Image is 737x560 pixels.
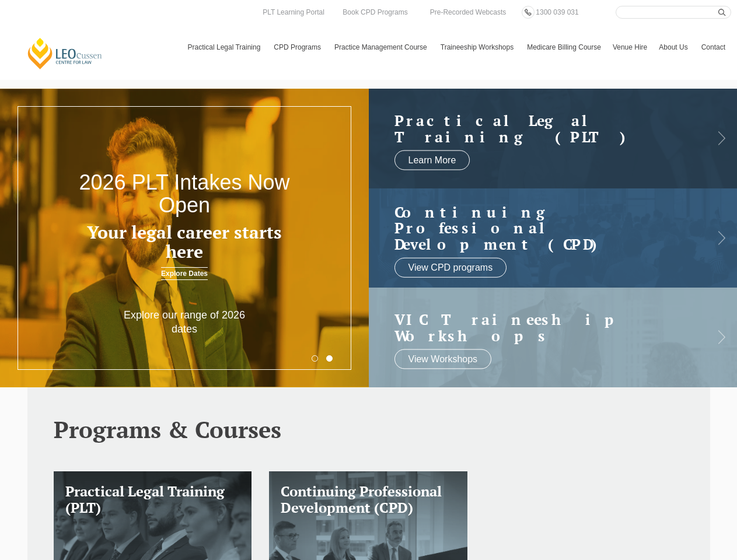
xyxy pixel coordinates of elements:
[326,355,333,362] button: 2
[111,309,259,336] p: Explore our range of 2026 dates
[427,6,509,19] a: Pre-Recorded Webcasts
[340,6,410,19] a: Book CPD Programs
[394,113,689,145] a: Practical LegalTraining (PLT)
[435,30,521,64] a: Traineeship Workshops
[161,267,208,280] a: Explore Dates
[521,30,607,64] a: Medicare Billing Course
[329,30,435,64] a: Practice Management Course
[74,171,295,217] h2: 2026 PLT Intakes Now Open
[54,416,684,442] h2: Programs & Courses
[182,30,268,64] a: Practical Legal Training
[394,113,689,145] h2: Practical Legal Training (PLT)
[394,349,492,369] a: View Workshops
[607,30,653,64] a: Venue Hire
[394,311,689,344] a: VIC Traineeship Workshops
[394,258,507,278] a: View CPD programs
[696,30,731,64] a: Contact
[260,6,327,19] a: PLT Learning Portal
[536,8,578,16] span: 1300 039 031
[394,204,689,252] h2: Continuing Professional Development (CPD)
[26,37,104,70] a: [PERSON_NAME] Centre for Law
[394,204,689,252] a: Continuing ProfessionalDevelopment (CPD)
[74,223,295,261] h3: Your legal career starts here
[281,483,456,517] h3: Continuing Professional Development (CPD)
[65,483,240,517] h3: Practical Legal Training (PLT)
[268,30,329,64] a: CPD Programs
[533,6,581,19] a: 1300 039 031
[653,30,695,64] a: About Us
[312,355,318,362] button: 1
[394,150,470,170] a: Learn More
